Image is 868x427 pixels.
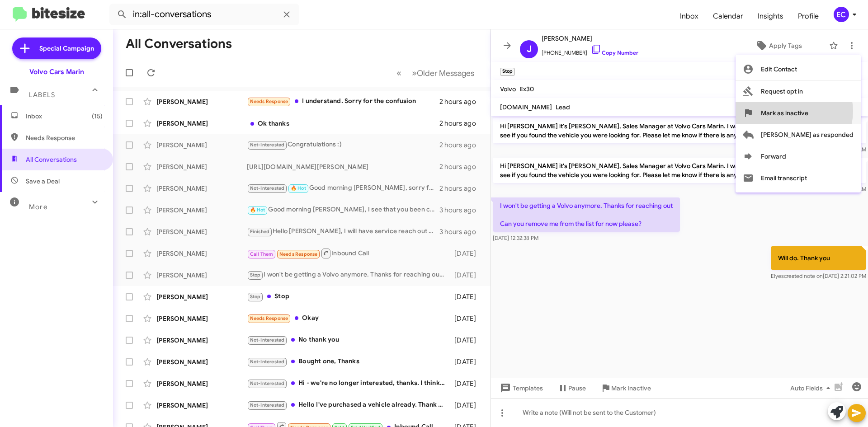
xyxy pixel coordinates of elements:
span: Request opt in [761,80,803,102]
span: [PERSON_NAME] as responded [761,124,854,145]
span: Edit Contact [761,58,797,80]
span: Mark as inactive [761,102,808,124]
button: Email transcript [736,167,861,189]
button: Forward [736,145,861,167]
